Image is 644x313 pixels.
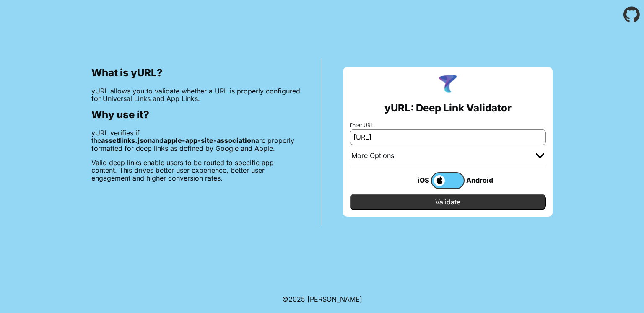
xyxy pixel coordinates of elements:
[465,175,498,186] div: Android
[384,102,512,114] h2: yURL: Deep Link Validator
[91,87,301,103] p: yURL allows you to validate whether a URL is properly configured for Universal Links and App Links.
[91,109,301,121] h2: Why use it?
[536,153,544,158] img: chevron
[91,129,301,152] p: yURL verifies if the and are properly formatted for deep links as defined by Google and Apple.
[288,295,305,303] span: 2025
[437,74,459,96] img: yURL Logo
[307,295,362,303] a: Michael Ibragimchayev's Personal Site
[350,129,546,145] input: e.g. https://app.chayev.com/xyx
[282,285,362,313] footer: ©
[397,175,431,186] div: iOS
[350,194,546,210] input: Validate
[350,122,546,128] label: Enter URL
[91,67,301,79] h2: What is yURL?
[351,152,394,160] div: More Options
[91,159,301,182] p: Valid deep links enable users to be routed to specific app content. This drives better user exper...
[101,136,152,145] b: assetlinks.json
[164,136,255,145] b: apple-app-site-association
